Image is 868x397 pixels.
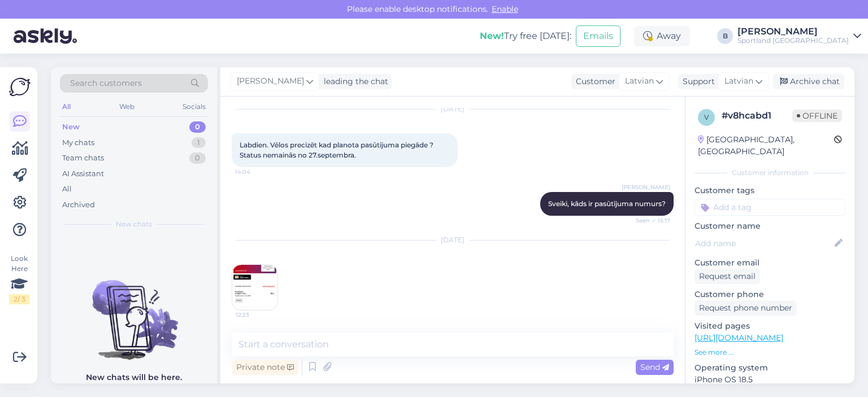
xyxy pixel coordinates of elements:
[189,152,206,164] div: 0
[695,220,845,232] p: Customer name
[695,237,832,250] input: Add name
[695,300,797,316] div: Request phone number
[724,75,753,88] span: Latvian
[62,184,72,195] div: All
[180,99,208,114] div: Socials
[737,27,849,36] div: [PERSON_NAME]
[737,36,849,45] div: Sportland [GEOGRAPHIC_DATA]
[62,199,95,211] div: Archived
[695,289,845,300] p: Customer phone
[192,137,206,149] div: 1
[695,257,845,269] p: Customer email
[70,77,142,89] span: Search customers
[717,28,733,44] div: B
[704,113,709,121] span: v
[625,75,654,88] span: Latvian
[51,260,217,361] img: No chats
[62,168,104,180] div: AI Assistant
[773,74,844,89] div: Archive chat
[695,269,760,284] div: Request email
[189,121,206,133] div: 0
[640,362,669,372] span: Send
[62,137,94,149] div: My chats
[576,25,620,47] button: Emails
[695,374,845,386] p: iPhone OS 18.5
[695,333,783,343] a: [URL][DOMAIN_NAME]
[235,168,277,176] span: 14:04
[628,216,670,225] span: Seen ✓ 15:17
[792,110,842,122] span: Offline
[480,30,504,41] b: New!
[488,4,522,14] span: Enable
[232,104,674,114] div: [DATE]
[9,294,29,304] div: 2 / 3
[622,183,670,191] span: [PERSON_NAME]
[62,152,104,164] div: Team chats
[695,320,845,332] p: Visited pages
[722,109,792,123] div: # v8hcabd1
[695,185,845,197] p: Customer tags
[695,199,845,216] input: Add a tag
[319,76,388,88] div: leading the chat
[117,99,137,114] div: Web
[232,265,277,310] img: Attachment
[695,347,845,357] p: See more ...
[237,75,304,88] span: [PERSON_NAME]
[232,235,674,245] div: [DATE]
[634,26,690,46] div: Away
[232,360,298,375] div: Private note
[116,219,152,229] span: New chats
[240,141,435,159] span: Labdien. Vēlos precizēt kad planota pasūtījuma piegāde ? Status nemainās no 27.septembra.
[9,76,31,98] img: Askly Logo
[698,134,834,158] div: [GEOGRAPHIC_DATA], [GEOGRAPHIC_DATA]
[60,99,73,114] div: All
[737,27,861,45] a: [PERSON_NAME]Sportland [GEOGRAPHIC_DATA]
[86,372,182,383] p: New chats will be here.
[236,311,278,319] span: 12:23
[695,168,845,178] div: Customer information
[9,254,29,304] div: Look Here
[480,29,571,43] div: Try free [DATE]:
[678,76,715,88] div: Support
[548,199,666,208] span: Sveiki, kāds ir pasūtījuma numurs?
[62,121,80,133] div: New
[571,76,615,88] div: Customer
[695,362,845,374] p: Operating system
